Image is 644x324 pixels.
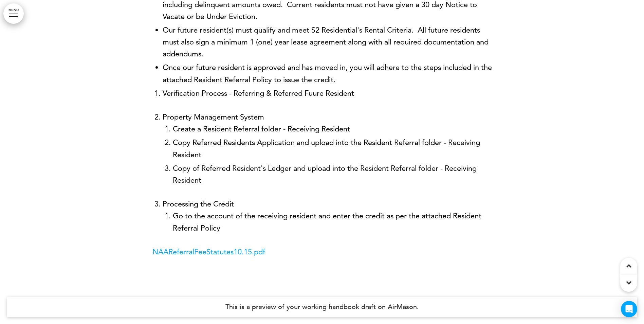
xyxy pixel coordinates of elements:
div: Open Intercom Messenger [621,301,637,317]
li: Go to the account of the receiving resident and enter the credit as per the attached Resident Ref... [173,210,492,234]
li: Our future resident(s) must qualify and meet S2 Residential's Rental Criteria. All future residen... [163,24,492,60]
li: Once our future resident is approved and has moved in, you will adhere to the steps included in t... [163,61,492,85]
a: MENU [3,3,24,24]
li: Copy Referred Residents Application and upload into the Resident Referral folder - Receiving Resi... [173,137,492,160]
h4: This is a preview of your working handbook draft on AirMason. [7,297,637,317]
a: NAAReferralFeeStatutes10.15.pdf [152,247,265,256]
li: Verification Process - Referring & Referred Fuure Resident [163,87,492,99]
li: Property Management System [163,111,492,186]
li: Copy of Referred Resident's Ledger and upload into the Resident Referral folder - Receiving Resident [173,162,492,186]
li: Create a Resident Referral folder - Receiving Resident [173,123,492,135]
li: Processing the Credit [163,198,492,234]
